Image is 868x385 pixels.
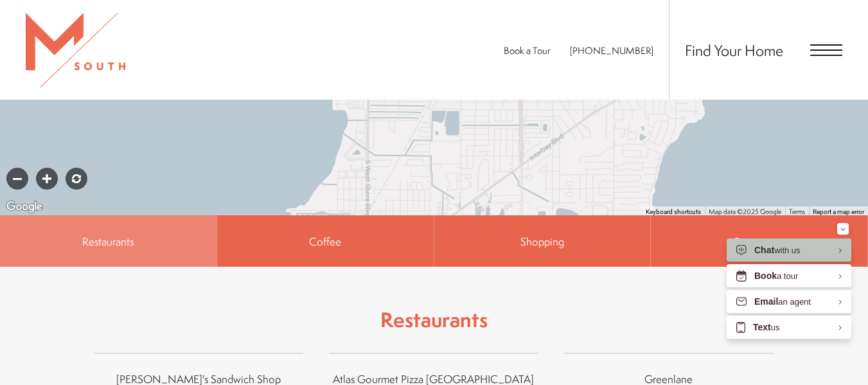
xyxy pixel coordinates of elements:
span: Restaurants [82,234,134,249]
button: Keyboard shortcuts [646,208,701,217]
button: Shopping [434,215,651,267]
button: Open Menu [810,44,842,56]
a: Book a Tour [504,44,551,57]
span: [PHONE_NUMBER] [570,44,653,57]
span: Shopping [520,234,564,249]
img: MSouth [26,13,125,87]
span: Coffee [309,234,341,249]
span: Map data ©2025 Google [709,207,781,216]
img: Google [3,199,46,215]
button: Recreation [651,215,867,267]
a: Open this area in Google Maps (opens a new window) [3,199,46,215]
p: Restaurants [380,305,488,334]
a: Find Your Home [685,40,783,60]
button: Coffee [217,215,434,267]
a: Report a map error [813,208,864,215]
a: Call Us at 813-570-8014 [570,44,653,57]
a: Terms [789,207,805,216]
span: Recreation [734,234,784,249]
